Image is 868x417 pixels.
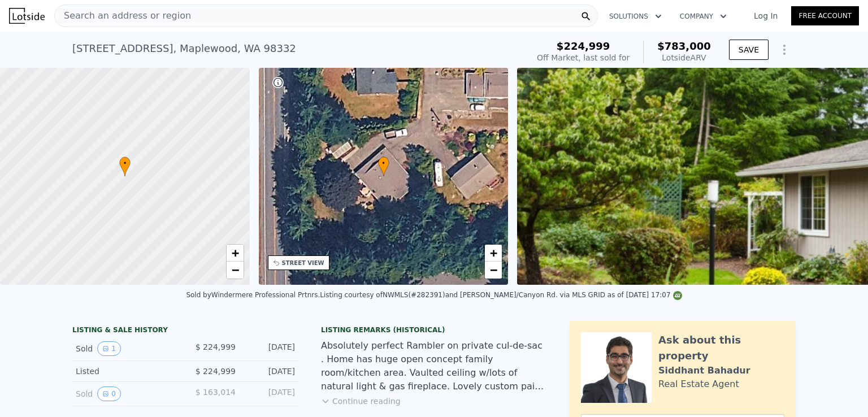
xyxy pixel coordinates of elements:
div: [DATE] [245,386,295,401]
div: LISTING & SALE HISTORY [72,325,298,337]
span: − [231,263,238,277]
a: Zoom out [485,262,502,279]
span: $783,000 [657,40,711,52]
div: • [119,157,131,176]
div: Absolutely perfect Rambler on private cul-de-sac . Home has huge open concept family room/kitchen... [321,339,547,393]
button: Continue reading [321,396,401,407]
div: Real Estate Agent [658,377,739,391]
button: Show Options [773,38,796,61]
button: View historical data [97,341,121,356]
a: Zoom out [227,262,244,279]
span: Search an address or region [55,9,191,23]
button: SAVE [729,40,769,60]
a: Log In [740,10,791,21]
div: Sold [76,341,176,356]
span: + [231,246,238,260]
img: Lotside [9,8,45,24]
span: $ 163,014 [196,388,236,397]
div: Listing Remarks (Historical) [321,325,547,335]
div: Listing courtesy of NWMLS (#282391) and [PERSON_NAME]/Canyon Rd. via MLS GRID as of [DATE] 17:07 [320,291,682,299]
div: [STREET_ADDRESS] , Maplewood , WA 98332 [72,41,296,57]
a: Free Account [791,6,859,25]
span: $ 224,999 [196,367,236,376]
div: STREET VIEW [282,259,324,267]
span: • [119,158,131,168]
div: [DATE] [245,341,295,356]
div: Sold [76,386,176,401]
div: Sold by Windermere Professional Prtnrs . [186,291,320,299]
img: NWMLS Logo [673,291,682,300]
a: Zoom in [227,245,244,262]
div: Siddhant Bahadur [658,364,750,377]
div: Listed [76,366,176,377]
span: • [378,158,389,168]
div: Lotside ARV [657,52,711,63]
span: $ 224,999 [196,342,236,351]
div: Ask about this property [658,332,784,364]
div: [DATE] [245,366,295,377]
span: − [490,263,497,277]
div: Off Market, last sold for [537,52,630,63]
a: Zoom in [485,245,502,262]
button: View historical data [97,386,121,401]
div: • [378,157,389,176]
span: + [490,246,497,260]
span: $224,999 [557,40,610,52]
button: Company [671,6,736,27]
button: Solutions [600,6,671,27]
